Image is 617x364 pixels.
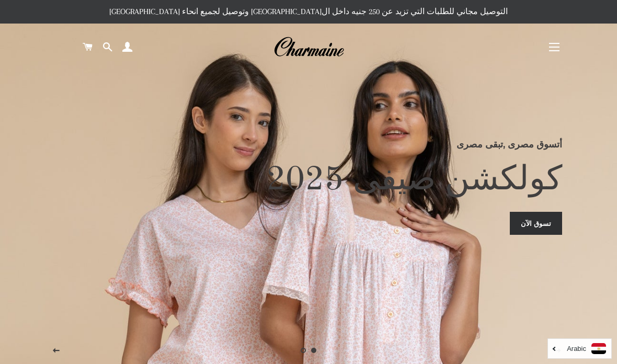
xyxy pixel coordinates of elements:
[308,345,319,356] a: الصفحه 1current
[55,160,563,201] h2: كولكشن صيفى 2025
[273,36,344,59] img: Charmaine Egypt
[567,345,586,352] i: Arabic
[553,343,606,354] a: Arabic
[510,212,562,235] a: تسوق الآن
[55,137,563,152] p: أتسوق مصرى ,تبقى مصرى
[43,338,70,364] button: الصفحه السابقة
[545,338,571,364] button: الصفحه التالية
[298,345,308,356] a: تحميل الصور 2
